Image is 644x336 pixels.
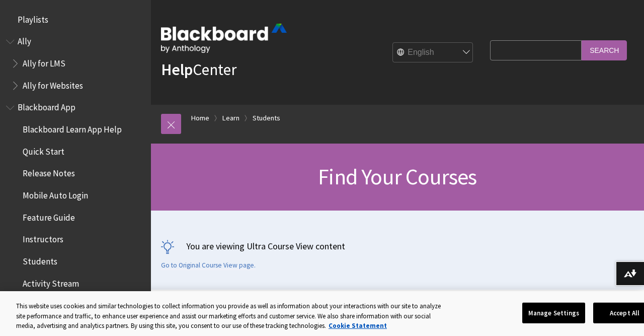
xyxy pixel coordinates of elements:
a: HelpCenter [161,59,236,80]
span: Blackboard App [18,99,75,113]
div: This website uses cookies and similar technologies to collect information you provide as well as ... [16,301,451,331]
span: Ally for Websites [23,77,83,91]
span: Feature Guide [23,209,75,223]
span: Release Notes [23,165,75,179]
span: Ally for LMS [23,55,65,69]
span: Blackboard Learn App Help [23,121,122,135]
a: Learn [222,112,239,124]
a: More information about your privacy, opens in a new tab [329,321,387,330]
span: Find Your Courses [318,163,476,190]
span: Activity Stream [23,275,79,289]
span: Playlists [18,11,48,25]
span: Quick Start [23,143,64,157]
span: Mobile Auto Login [23,187,88,200]
strong: Help [161,59,193,80]
a: Home [191,112,209,124]
select: Site Language Selector [393,42,473,62]
input: Search [582,40,627,60]
span: Students [23,253,57,266]
a: Students [253,112,280,124]
a: Go to Original Course View page. [161,261,256,270]
nav: Book outline for Playlists [6,11,145,28]
nav: Book outline for Anthology Ally Help [6,33,145,94]
button: Manage Settings [522,302,585,323]
span: Instructors [23,231,63,245]
p: You are viewing Ultra Course View content [161,240,634,252]
span: Ally [18,33,31,47]
img: Blackboard by Anthology [161,24,287,53]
